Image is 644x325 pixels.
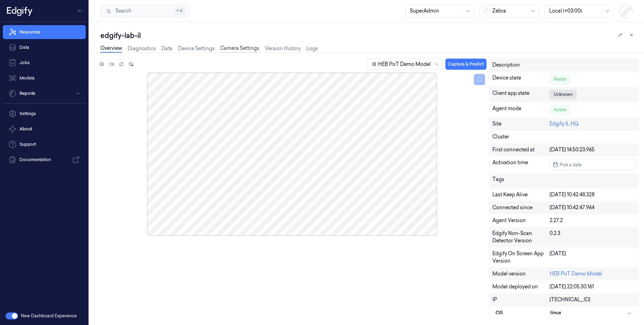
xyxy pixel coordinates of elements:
[128,45,156,52] a: Diagnostics
[550,191,635,198] div: [DATE] 10:42:48.328
[550,283,635,290] div: [DATE] 22:05:30.161
[3,71,86,85] a: Models
[3,153,86,167] a: Documentation
[550,121,578,127] a: Edgify IL HQ
[445,59,486,70] button: Capture & Predict
[492,133,635,141] div: Cluster
[492,146,550,153] div: First connected at
[492,191,550,198] div: Last Keep Alive
[178,45,215,52] a: Device Settings
[3,86,86,100] button: Reports
[492,159,550,170] div: Activation time
[550,90,577,99] div: Unknown
[550,309,632,317] div: linux
[550,271,602,277] a: HEB PoT Demo Model
[492,296,550,303] div: IP
[306,45,318,52] a: Logs
[492,250,550,265] div: Edgify On Screen App Version
[550,204,635,211] div: [DATE] 10:42:47.964
[550,217,635,224] div: 2.27.2
[496,309,550,317] div: OS
[550,146,635,153] div: [DATE] 14:50:23.965
[492,270,550,278] div: Model version
[550,159,635,170] button: Pick a date
[550,74,570,84] div: Ready
[492,105,550,115] div: Agent mode
[550,105,570,115] div: Active
[493,307,635,319] button: OSlinux
[550,296,635,303] div: [TECHNICAL_ID]
[3,56,86,70] a: Jobs
[3,137,86,151] a: Support
[75,5,86,16] button: Toggle Navigation
[220,45,259,53] a: Camera Settings
[265,45,301,52] a: Version History
[492,120,550,128] div: Site
[492,61,550,69] div: Description
[492,217,550,224] div: Agent Version
[550,230,635,244] div: 0.2.3
[3,122,86,136] button: About
[492,90,550,99] div: Client app state
[492,283,550,290] div: Model deployed on
[3,40,86,54] a: Data
[161,45,172,52] a: Data
[492,176,550,186] div: Tags
[100,45,122,53] a: Overview
[558,161,582,168] span: Pick a date
[3,107,86,121] a: Settings
[113,7,131,15] span: Search
[492,74,550,84] div: Device state
[550,250,635,265] div: [DATE]
[492,230,550,244] div: Edgify Non-Scan Detector Version
[3,25,86,39] a: Resources
[100,31,638,40] div: edgify-lab-il
[100,5,190,17] button: Search⌘K
[492,204,550,211] div: Connected since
